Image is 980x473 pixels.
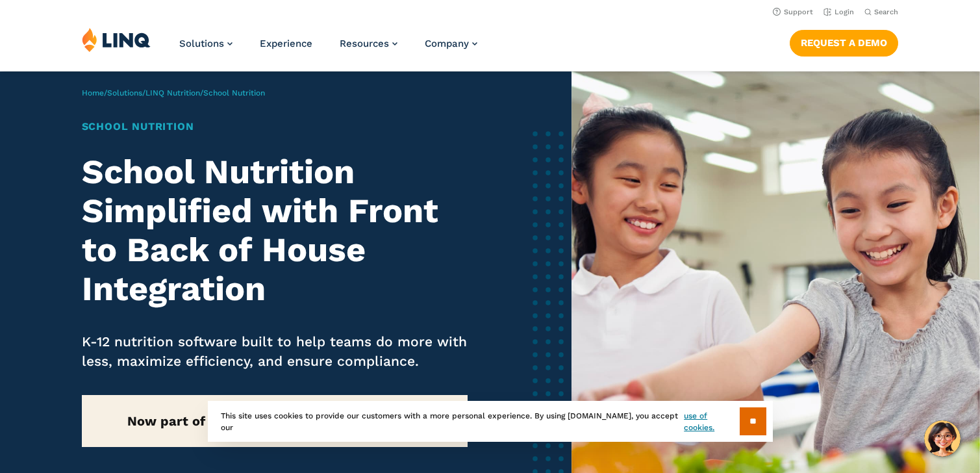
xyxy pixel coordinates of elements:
[82,119,468,134] h1: School Nutrition
[82,88,104,97] a: Home
[425,38,469,49] span: Company
[179,38,224,49] span: Solutions
[684,410,739,433] a: use of cookies.
[924,420,961,457] button: Hello, have a question? Let’s chat.
[790,27,898,56] nav: Button Navigation
[179,38,232,49] a: Solutions
[823,8,854,16] a: Login
[874,8,898,16] span: Search
[790,30,898,56] a: Request a Demo
[82,88,265,97] span: / / /
[107,88,142,97] a: Solutions
[203,88,265,97] span: School Nutrition
[425,38,477,49] a: Company
[208,401,773,442] div: This site uses cookies to provide our customers with a more personal experience. By using [DOMAIN...
[260,38,312,49] a: Experience
[82,332,468,371] p: K-12 nutrition software built to help teams do more with less, maximize efficiency, and ensure co...
[82,153,468,308] h2: School Nutrition Simplified with Front to Back of House Integration
[179,27,477,70] nav: Primary Navigation
[773,8,813,16] a: Support
[82,27,151,52] img: LINQ | K‑12 Software
[127,413,422,429] strong: Now part of our new
[340,38,389,49] span: Resources
[340,38,397,49] a: Resources
[864,7,898,17] button: Open Search Bar
[145,88,200,97] a: LINQ Nutrition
